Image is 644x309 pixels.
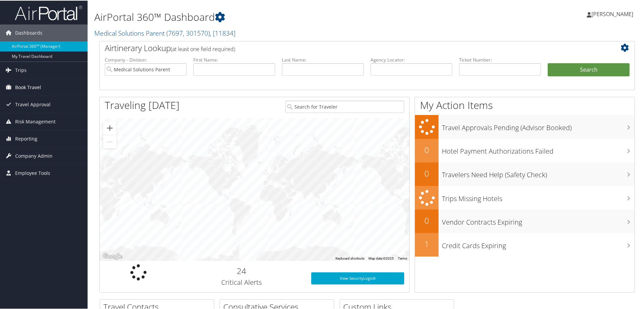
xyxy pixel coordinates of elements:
[459,56,541,63] label: Ticket Number:
[105,56,187,63] label: Company - Division:
[587,3,640,24] a: [PERSON_NAME]
[415,238,439,249] h2: 1
[94,9,458,24] h1: AirPortal 360™ Dashboard
[415,144,439,155] h2: 0
[103,121,117,134] button: Zoom in
[285,100,404,112] input: Search for Traveler
[368,256,394,260] span: Map data ©2025
[398,256,407,260] a: Terms (opens in new tab)
[442,237,635,250] h3: Credit Cards Expiring
[15,78,41,95] span: Book Travel
[415,185,635,209] a: Trips Missing Hotels
[415,209,635,232] a: 0Vendor Contracts Expiring
[15,147,53,164] span: Company Admin
[415,214,439,226] h2: 0
[15,130,37,147] span: Reporting
[311,272,404,284] a: View SecurityLogic®
[103,134,117,148] button: Zoom out
[15,4,82,20] img: airportal-logo.png
[210,28,235,37] span: , [ 11834 ]
[105,98,180,112] h1: Traveling [DATE]
[548,63,630,76] button: Search
[415,98,635,112] h1: My Action Items
[15,24,42,41] span: Dashboards
[415,138,635,162] a: 0Hotel Payment Authorizations Failed
[101,252,124,260] img: Google
[371,56,452,63] label: Agency Locator:
[193,56,275,63] label: First Name:
[166,28,210,37] span: ( 7697, 301570 )
[171,45,235,52] span: (at least one field required)
[415,167,439,179] h2: 0
[415,114,635,138] a: Travel Approvals Pending (Advisor Booked)
[15,164,50,181] span: Employee Tools
[282,56,364,63] label: Last Name:
[415,232,635,256] a: 1Credit Cards Expiring
[15,61,27,78] span: Trips
[442,119,635,132] h3: Travel Approvals Pending (Advisor Booked)
[182,265,301,276] h2: 24
[442,166,635,179] h3: Travelers Need Help (Safety Check)
[591,10,633,17] span: [PERSON_NAME]
[335,256,364,260] button: Keyboard shortcuts
[415,162,635,185] a: 0Travelers Need Help (Safety Check)
[105,42,585,53] h2: Airtinerary Lookup
[101,252,124,260] a: Open this area in Google Maps (opens a new window)
[94,28,235,37] a: Medical Solutions Parent
[15,95,51,112] span: Travel Approval
[182,277,301,286] h3: Critical Alerts
[15,113,56,129] span: Risk Management
[442,143,635,155] h3: Hotel Payment Authorizations Failed
[442,214,635,226] h3: Vendor Contracts Expiring
[442,190,635,203] h3: Trips Missing Hotels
